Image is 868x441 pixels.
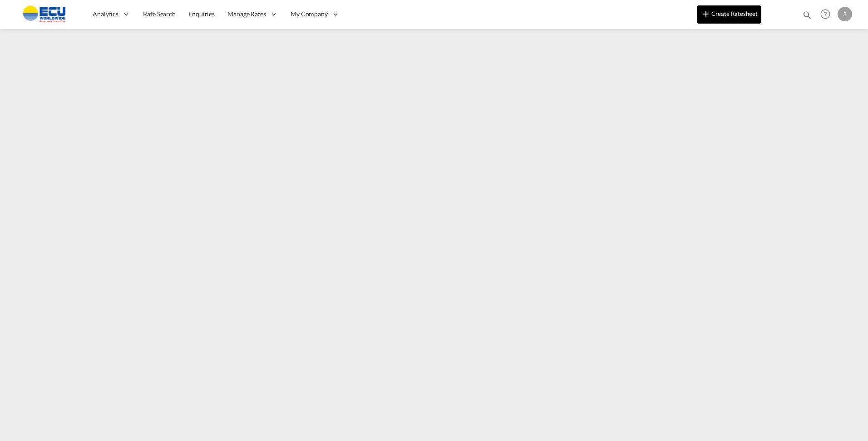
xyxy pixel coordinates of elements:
md-icon: icon-plus 400-fg [700,8,711,19]
md-icon: icon-magnify [802,10,812,20]
span: Manage Rates [227,10,266,19]
span: Analytics [93,10,118,19]
img: 6cccb1402a9411edb762cf9624ab9cda.png [14,4,75,24]
div: S [838,7,852,21]
button: icon-plus 400-fgCreate Ratesheet [697,5,761,24]
div: Help [818,6,838,23]
span: Help [818,6,833,22]
span: Enquiries [188,10,215,18]
div: icon-magnify [802,10,812,24]
span: Rate Search [143,10,176,18]
span: My Company [291,10,328,19]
